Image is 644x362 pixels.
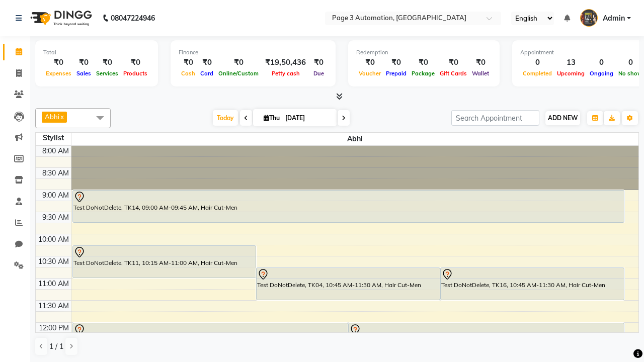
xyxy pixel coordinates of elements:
div: 0 [520,57,554,68]
div: 9:00 AM [40,190,71,201]
span: Abhi [45,113,59,121]
div: Test DoNotDelete, TK16, 10:45 AM-11:30 AM, Hair Cut-Men [441,268,624,300]
span: Wallet [469,70,492,77]
div: 11:00 AM [36,279,71,289]
div: Test DoNotDelete, TK11, 10:15 AM-11:00 AM, Hair Cut-Men [73,246,256,278]
span: Package [409,70,437,77]
span: Expenses [43,70,74,77]
input: 2025-10-02 [282,111,333,126]
span: Thu [261,114,282,122]
span: Abhi [71,133,639,145]
div: 8:00 AM [40,146,71,156]
div: 0 [587,57,616,68]
div: ₹0 [437,57,469,68]
span: Products [121,70,150,77]
div: ₹0 [74,57,94,68]
div: ₹0 [94,57,121,68]
img: Admin [580,9,598,27]
div: ₹0 [121,57,150,68]
div: 13 [554,57,587,68]
div: Redemption [356,48,492,57]
span: Admin [603,13,625,24]
span: Voucher [356,70,383,77]
span: Ongoing [587,70,616,77]
img: logo [26,4,95,32]
div: ₹0 [383,57,409,68]
div: Test DoNotDelete, TK04, 10:45 AM-11:30 AM, Hair Cut-Men [257,268,440,300]
div: ₹0 [198,57,216,68]
span: Sales [74,70,94,77]
span: Today [213,110,238,126]
span: Cash [179,70,198,77]
div: ₹0 [43,57,74,68]
div: Total [43,48,150,57]
div: 8:30 AM [40,168,71,178]
div: ₹0 [356,57,383,68]
div: Stylist [36,133,71,143]
div: 11:30 AM [36,301,71,311]
div: ₹0 [179,57,198,68]
a: x [59,113,64,121]
div: Test DoNotDelete, TK14, 09:00 AM-09:45 AM, Hair Cut-Men [73,191,624,222]
b: 08047224946 [111,4,155,32]
span: Due [311,70,327,77]
span: Card [198,70,216,77]
div: ₹0 [310,57,328,68]
div: ₹0 [216,57,261,68]
span: Completed [520,70,554,77]
div: Finance [179,48,328,57]
div: Test DoNotDelete, TK13, 12:00 PM-12:45 PM, Hair Cut-Men [349,323,624,355]
div: ₹19,50,436 [261,57,310,68]
div: 10:00 AM [36,234,71,245]
button: ADD NEW [545,111,580,125]
div: ₹0 [409,57,437,68]
div: Test DoNotDelete, TK12, 12:00 PM-12:45 PM, Hair Cut-Men [73,323,348,355]
span: Petty cash [269,70,302,77]
div: 12:00 PM [37,323,71,333]
span: Prepaid [383,70,409,77]
span: Gift Cards [437,70,469,77]
span: 1 / 1 [49,341,63,352]
span: ADD NEW [548,114,578,122]
span: Online/Custom [216,70,261,77]
span: Upcoming [554,70,587,77]
input: Search Appointment [451,110,539,126]
div: 10:30 AM [36,256,71,267]
div: 9:30 AM [40,212,71,223]
span: Services [94,70,121,77]
div: ₹0 [469,57,492,68]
